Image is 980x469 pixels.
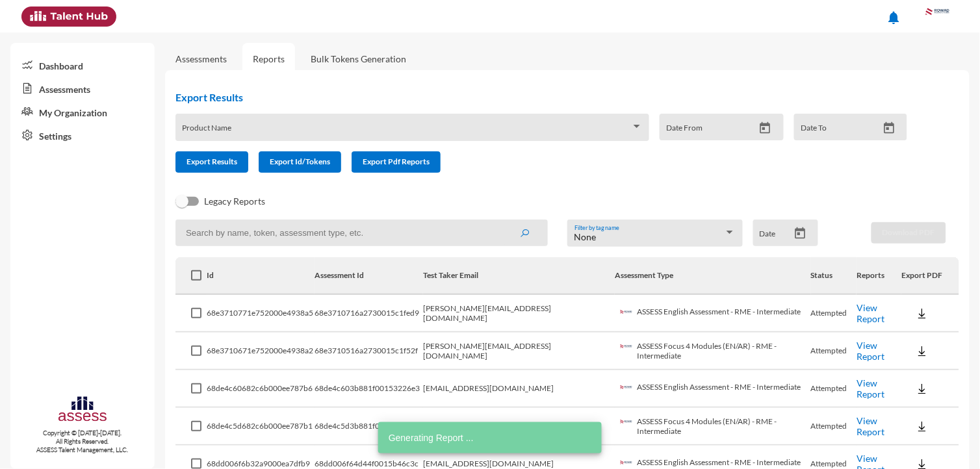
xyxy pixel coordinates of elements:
[615,295,811,333] td: ASSESS English Assessment - RME - Intermediate
[270,157,330,166] span: Export Id/Tokens
[423,333,615,370] td: [PERSON_NAME][EMAIL_ADDRESS][DOMAIN_NAME]
[57,395,108,426] img: assesscompany-logo.png
[315,408,423,446] td: 68de4c5d3b881f0015321d37
[315,370,423,408] td: 68de4c603b881f00153226e3
[811,333,857,370] td: Attempted
[315,295,423,333] td: 68e3710716a2730015c1fed9
[352,151,441,173] button: Export Pdf Reports
[10,123,155,147] a: Settings
[857,302,884,324] a: View Report
[207,257,315,295] th: Id
[363,157,430,166] span: Export Pdf Reports
[207,370,315,408] td: 68de4c60682c6b000ee787b6
[10,429,155,454] p: Copyright © [DATE]-[DATE]. All Rights Reserved. ASSESS Talent Management, LLC.
[315,257,423,295] th: Assessment Id
[857,415,884,437] a: View Report
[242,43,295,75] a: Reports
[10,100,155,123] a: My Organization
[300,43,417,75] a: Bulk Tokens Generation
[857,340,884,362] a: View Report
[857,257,901,295] th: Reports
[811,295,857,333] td: Attempted
[886,10,902,25] mat-icon: notifications
[789,227,812,240] button: Open calendar
[423,295,615,333] td: [PERSON_NAME][EMAIL_ADDRESS][DOMAIN_NAME]
[204,194,265,209] span: Legacy Reports
[259,151,341,173] button: Export Id/Tokens
[615,408,811,446] td: ASSESS Focus 4 Modules (EN/AR) - RME - Intermediate
[754,121,777,135] button: Open calendar
[615,333,811,370] td: ASSESS Focus 4 Modules (EN/AR) - RME - Intermediate
[175,91,918,103] h2: Export Results
[615,257,811,295] th: Assessment Type
[175,53,227,64] a: Assessments
[187,157,237,166] span: Export Results
[10,53,155,77] a: Dashboard
[207,295,315,333] td: 68e3710771e752000e4938a5
[423,257,615,295] th: Test Taker Email
[207,333,315,370] td: 68e3710671e752000e4938a2
[615,370,811,408] td: ASSESS English Assessment - RME - Intermediate
[175,220,548,246] input: Search by name, token, assessment type, etc.
[901,257,959,295] th: Export PDF
[811,370,857,408] td: Attempted
[423,370,615,408] td: [EMAIL_ADDRESS][DOMAIN_NAME]
[811,408,857,446] td: Attempted
[574,231,597,242] span: None
[315,333,423,370] td: 68e3710516a2730015c1f52f
[10,77,155,100] a: Assessments
[389,431,474,444] span: Generating Report ...
[883,227,935,237] span: Download PDF
[811,257,857,295] th: Status
[871,222,946,244] button: Download PDF
[878,121,901,135] button: Open calendar
[857,377,884,399] a: View Report
[207,408,315,446] td: 68de4c5d682c6b000ee787b1
[175,151,248,173] button: Export Results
